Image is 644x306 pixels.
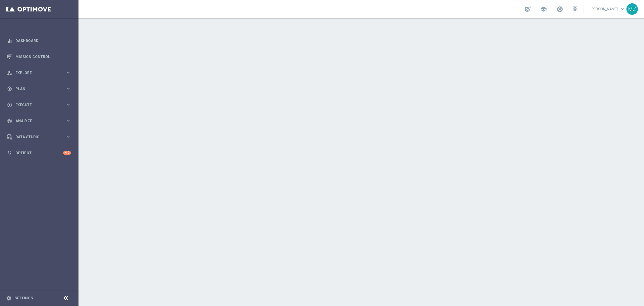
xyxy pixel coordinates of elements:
[7,86,65,92] div: Plan
[7,70,71,75] button: person_search Explore keyboard_arrow_right
[7,135,71,139] button: Data Studio keyboard_arrow_right
[7,150,12,156] i: lightbulb
[7,102,12,108] i: play_circle_outline
[15,119,65,123] span: Analyze
[15,71,65,75] span: Explore
[7,33,71,49] div: Dashboard
[15,145,63,161] a: Optibot
[7,70,65,76] div: Explore
[7,118,65,124] div: Analyze
[7,118,12,124] i: track_changes
[7,86,12,92] i: gps_fixed
[7,134,65,140] div: Data Studio
[7,49,71,65] div: Mission Control
[7,102,65,108] div: Execute
[15,33,71,49] a: Dashboard
[7,54,71,59] button: Mission Control
[626,3,638,15] div: MZ
[7,86,71,91] button: gps_fixed Plan keyboard_arrow_right
[63,151,71,155] div: +10
[7,119,71,123] button: track_changes Analyze keyboard_arrow_right
[65,134,71,140] i: keyboard_arrow_right
[7,38,71,43] button: equalizer Dashboard
[65,86,71,92] i: keyboard_arrow_right
[540,6,547,12] span: school
[15,103,65,107] span: Execute
[65,70,71,76] i: keyboard_arrow_right
[7,103,71,107] button: play_circle_outline Execute keyboard_arrow_right
[65,118,71,124] i: keyboard_arrow_right
[15,87,65,91] span: Plan
[7,70,12,76] i: person_search
[7,151,71,155] button: lightbulb Optibot +10
[6,295,11,301] i: settings
[7,38,12,44] i: equalizer
[15,135,65,139] span: Data Studio
[65,102,71,108] i: keyboard_arrow_right
[619,6,626,12] span: keyboard_arrow_down
[14,296,33,300] a: Settings
[590,5,626,14] a: [PERSON_NAME]keyboard_arrow_down
[7,145,71,161] div: Optibot
[15,49,71,65] a: Mission Control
